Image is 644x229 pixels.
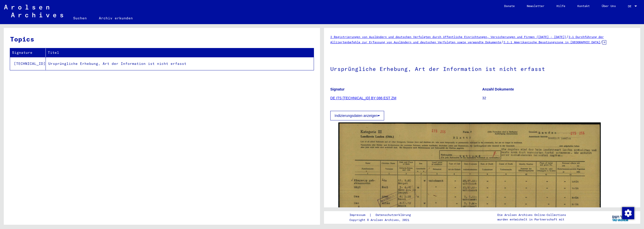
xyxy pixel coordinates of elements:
[46,48,314,57] th: Titel
[349,218,417,222] p: Copyright © Arolsen Archives, 2021
[330,87,345,91] b: Signatur
[349,212,369,218] a: Impressum
[482,96,634,101] p: 32
[67,12,93,24] a: Suchen
[349,212,417,218] div: |
[482,87,514,91] b: Anzahl Dokumente
[330,111,384,120] button: Indizierungsdaten anzeigen
[330,35,566,39] a: 2 Registrierungen von Ausländern und deutschen Verfolgten durch öffentliche Einrichtungen, Versic...
[330,57,634,79] h1: Ursprüngliche Erhebung, Art der Information ist nicht erfasst
[622,207,634,219] img: Zustimmung ändern
[503,40,600,44] a: 2.1.1 Amerikanische Besatzungszone in [GEOGRAPHIC_DATA]
[501,40,503,44] span: /
[497,217,566,222] p: wurden entwickelt in Partnerschaft mit
[10,48,46,57] th: Signature
[46,57,314,70] td: Ursprüngliche Erhebung, Art der Information ist nicht erfasst
[600,40,602,44] span: /
[566,34,569,39] span: /
[4,5,63,17] img: Arolsen_neg.svg
[10,57,46,70] td: [TECHNICAL_ID]
[330,96,396,100] a: DE ITS [TECHNICAL_ID] BY 086 EST ZM
[611,211,630,223] img: yv_logo.png
[628,5,633,8] span: DE
[497,213,566,217] p: Die Arolsen Archives Online-Collections
[93,12,139,24] a: Archiv erkunden
[372,212,417,218] a: Datenschutzerklärung
[10,34,313,44] h3: Topics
